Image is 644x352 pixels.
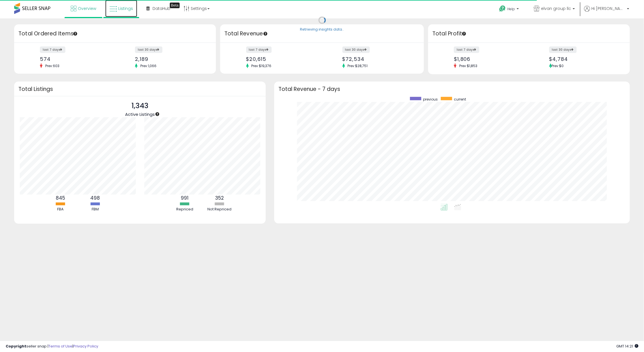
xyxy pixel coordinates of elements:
[42,63,62,68] span: Prev: 603
[90,195,100,201] b: 498
[40,46,65,53] label: last 7 days
[423,97,438,102] span: previous
[203,207,237,212] div: Not Repriced
[246,56,318,62] div: $20,615
[454,46,479,53] label: last 7 days
[224,30,420,38] h3: Total Revenue
[118,6,133,11] span: Listings
[43,207,77,212] div: FBA
[454,97,466,102] span: current
[40,56,111,62] div: 574
[18,87,261,91] h3: Total Listings
[541,6,571,11] span: elvan group llc
[549,56,620,62] div: $4,784
[549,46,577,53] label: last 30 days
[461,31,467,36] div: Tooltip anchor
[138,63,159,68] span: Prev: 1,066
[135,56,206,62] div: 2,189
[125,101,155,111] p: 1,343
[345,63,371,68] span: Prev: $28,751
[495,1,525,18] a: Help
[263,31,268,36] div: Tooltip anchor
[499,5,506,12] i: Get Help
[78,207,112,212] div: FBM
[153,6,170,11] span: DataHub
[168,207,202,212] div: Repriced
[342,56,414,62] div: $72,534
[342,46,370,53] label: last 30 days
[215,195,224,201] b: 352
[246,46,272,53] label: last 7 days
[591,6,625,11] span: Hi [PERSON_NAME]
[454,56,525,62] div: $1,806
[249,63,274,68] span: Prev: $19,376
[78,6,96,11] span: Overview
[432,30,626,38] h3: Total Profit
[170,3,180,8] div: Tooltip anchor
[300,27,344,32] div: Retrieving insights data..
[135,46,162,53] label: last 30 days
[181,195,188,201] b: 991
[584,6,629,18] a: Hi [PERSON_NAME]
[552,63,564,68] span: Prev: $0
[73,31,78,36] div: Tooltip anchor
[155,112,160,117] div: Tooltip anchor
[56,195,65,201] b: 845
[456,63,480,68] span: Prev: $1,853
[278,87,626,91] h3: Total Revenue - 7 days
[18,30,212,38] h3: Total Ordered Items
[507,7,515,11] span: Help
[125,111,155,117] span: Active Listings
